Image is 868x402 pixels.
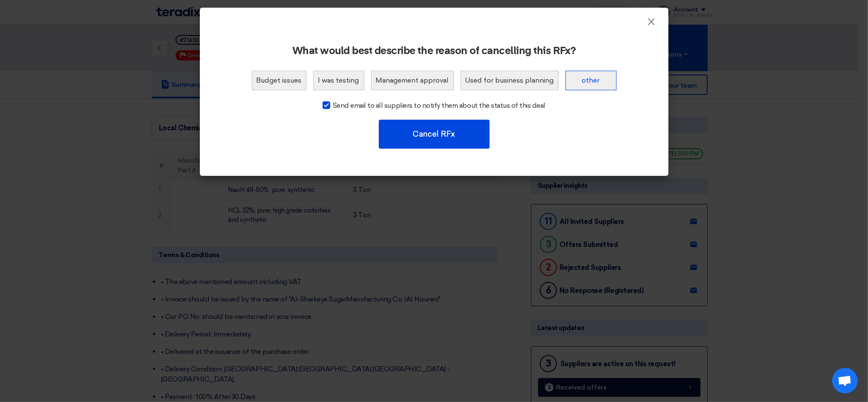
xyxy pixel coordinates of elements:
[224,45,645,57] h2: What would best describe the reason of cancelling this RFx?
[313,71,364,90] button: I was testing
[371,71,454,90] button: Management approval
[333,100,545,111] span: Send email to all suppliers to notify them about the status of this deal
[832,368,858,393] div: Open chat
[647,15,656,32] span: ×
[379,120,490,149] button: Cancel RFx
[461,71,559,90] button: Used for business planning
[640,14,663,31] button: Close
[565,71,617,90] button: other
[252,71,306,90] button: Budget issues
